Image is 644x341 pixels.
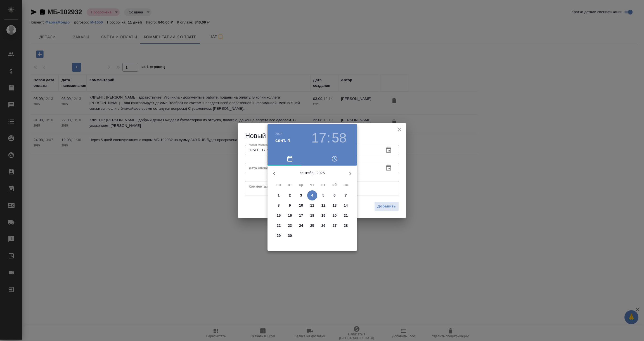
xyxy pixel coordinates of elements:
p: 7 [345,193,347,198]
p: 18 [310,213,314,218]
p: 28 [344,223,348,228]
button: 58 [332,130,347,146]
button: 29 [274,231,284,241]
p: 2 [289,193,291,198]
p: 13 [333,203,337,208]
button: 12 [318,200,328,211]
button: 25 [307,221,317,231]
button: 13 [330,200,340,211]
p: 10 [299,203,303,208]
p: 29 [277,233,281,239]
p: 6 [333,193,335,198]
button: 2025 [275,132,282,136]
button: 5 [318,190,328,200]
p: 8 [278,203,280,208]
button: 4 [307,190,317,200]
p: 12 [321,203,326,208]
button: 21 [341,211,351,221]
button: 27 [330,221,340,231]
p: 22 [277,223,281,228]
button: 19 [318,211,328,221]
p: 30 [288,233,292,239]
p: 9 [289,203,291,208]
button: 2 [285,190,295,200]
span: вт [285,182,295,188]
p: 1 [278,193,280,198]
button: 6 [330,190,340,200]
button: 1 [274,190,284,200]
button: 17 [296,211,306,221]
button: 23 [285,221,295,231]
h3: : [327,130,330,146]
button: 18 [307,211,317,221]
span: ср [296,182,306,188]
button: 30 [285,231,295,241]
button: 24 [296,221,306,231]
p: 17 [299,213,303,218]
button: 9 [285,200,295,211]
p: 24 [299,223,303,228]
button: сент. 4 [275,137,290,144]
p: 5 [322,193,324,198]
p: 14 [344,203,348,208]
p: 23 [288,223,292,228]
p: 16 [288,213,292,218]
button: 16 [285,211,295,221]
button: 15 [274,211,284,221]
button: 11 [307,200,317,211]
p: 4 [311,193,313,198]
p: 27 [333,223,337,228]
p: 15 [277,213,281,218]
span: сб [330,182,340,188]
button: 28 [341,221,351,231]
span: вс [341,182,351,188]
button: 26 [318,221,328,231]
p: 19 [321,213,326,218]
button: 8 [274,200,284,211]
button: 14 [341,200,351,211]
button: 10 [296,200,306,211]
p: 11 [310,203,314,208]
p: сентябрь 2025 [281,170,344,176]
button: 17 [311,130,326,146]
button: 7 [341,190,351,200]
button: 3 [296,190,306,200]
span: пн [274,182,284,188]
p: 20 [333,213,337,218]
span: чт [307,182,317,188]
p: 21 [344,213,348,218]
button: 22 [274,221,284,231]
button: 20 [330,211,340,221]
p: 25 [310,223,314,228]
p: 26 [321,223,326,228]
p: 3 [300,193,302,198]
span: пт [318,182,328,188]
